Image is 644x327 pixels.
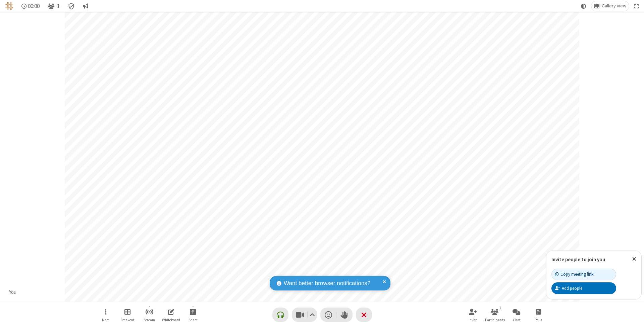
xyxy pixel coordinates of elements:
button: Send a reaction [320,308,336,322]
button: Open shared whiteboard [161,305,181,324]
span: Want better browser notifications? [284,279,370,288]
span: 1 [57,3,60,9]
label: Invite people to join you [551,256,605,263]
button: Stop video (⌘+Shift+V) [292,308,317,322]
button: Start streaming [139,305,159,324]
button: Raise hand [336,308,353,322]
button: Copy meeting link [551,269,616,280]
button: Open menu [96,305,116,324]
button: Add people [551,282,616,294]
span: Share [189,318,198,322]
button: Fullscreen [632,1,642,11]
button: Change layout [591,1,629,11]
div: You [7,288,19,296]
div: Timer [19,1,43,11]
img: QA Selenium DO NOT DELETE OR CHANGE [5,2,13,10]
span: Gallery view [602,3,626,9]
span: Chat [513,318,521,322]
button: Connect your audio [272,308,288,322]
button: Manage Breakout Rooms [117,305,138,324]
button: Video setting [308,308,317,322]
span: More [102,318,109,322]
button: Conversation [80,1,91,11]
button: Close popover [627,251,641,267]
button: Open poll [528,305,548,324]
button: Using system theme [578,1,589,11]
div: Meeting details Encryption enabled [65,1,78,11]
span: Whiteboard [162,318,180,322]
span: 00:00 [28,3,40,9]
button: Open participant list [485,305,505,324]
span: Invite [469,318,477,322]
button: Start sharing [183,305,203,324]
div: 1 [497,305,503,311]
span: Polls [535,318,542,322]
div: Copy meeting link [555,271,593,277]
button: Open chat [506,305,527,324]
button: Invite participants (⌘+Shift+I) [463,305,483,324]
span: Participants [485,318,505,322]
span: Stream [144,318,155,322]
button: End or leave meeting [356,308,372,322]
button: Open participant list [45,1,62,11]
span: Breakout [120,318,135,322]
